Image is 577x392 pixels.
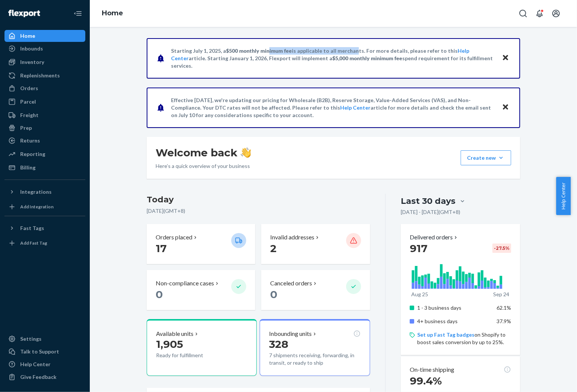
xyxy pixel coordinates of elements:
div: Orders [20,85,38,92]
p: Ready for fulfillment [156,352,225,359]
a: Replenishments [4,70,85,82]
span: 917 [410,242,427,255]
button: Open Search Box [516,6,531,21]
a: Talk to Support [4,346,85,358]
div: Inbounds [20,45,43,52]
button: Orders placed 17 [147,224,255,264]
a: Add Fast Tag [4,237,85,249]
p: Inbounding units [269,330,312,338]
button: Give Feedback [4,371,85,383]
span: 0 [270,288,277,301]
div: Integrations [20,188,52,196]
div: Inventory [20,58,44,66]
div: Settings [20,335,42,343]
a: Prep [4,122,85,134]
button: Non-compliance cases 0 [147,270,255,310]
div: Add Integration [20,203,54,210]
div: Home [20,32,35,40]
h3: Today [147,194,370,206]
button: Integrations [4,186,85,198]
div: Freight [20,111,39,119]
p: 4+ business days [417,318,491,325]
p: Non-compliance cases [156,279,214,288]
p: Aug 25 [411,291,428,298]
img: Flexport logo [8,10,40,17]
a: Billing [4,162,85,174]
a: Returns [4,135,85,147]
p: on Shopify to boost sales conversion by up to 25%. [417,331,511,346]
span: 328 [269,338,288,350]
a: Help Center [4,358,85,370]
img: hand-wave emoji [241,147,251,158]
button: Fast Tags [4,222,85,234]
p: 7 shipments receiving, forwarding, in transit, or ready to ship [269,352,360,367]
p: On-time shipping [410,365,454,374]
span: 37.9% [497,318,511,324]
a: Orders [4,82,85,94]
div: Reporting [20,150,45,158]
div: Replenishments [20,72,60,79]
div: -27.5 % [492,244,511,253]
div: Last 30 days [401,195,455,207]
button: Delivered orders [410,233,459,242]
p: Orders placed [156,233,192,242]
a: Home [102,9,123,17]
button: Create new [461,150,511,165]
p: Here’s a quick overview of your business [156,162,251,170]
a: Home [4,30,85,42]
div: Fast Tags [20,224,44,232]
span: 62.1% [497,304,511,311]
a: Freight [4,109,85,121]
p: Starting July 1, 2025, a is applicable to all merchants. For more details, please refer to this a... [171,47,495,70]
span: 0 [156,288,163,301]
div: Parcel [20,98,36,105]
button: Available units1,905Ready for fulfillment [147,319,257,376]
a: Parcel [4,96,85,108]
a: Inbounds [4,43,85,55]
div: Returns [20,137,40,144]
div: Add Fast Tag [20,240,47,246]
button: Help Center [556,177,571,215]
span: 2 [270,242,277,255]
div: Talk to Support [20,348,59,355]
button: Open notifications [532,6,547,21]
a: Settings [4,333,85,345]
p: 1 - 3 business days [417,304,491,312]
button: Canceled orders 0 [261,270,370,310]
button: Close Navigation [70,6,85,21]
div: Help Center [20,361,51,368]
button: Close [501,53,510,64]
span: 17 [156,242,167,255]
p: [DATE] ( GMT+8 ) [147,207,370,215]
button: Close [501,102,510,113]
h1: Welcome back [156,146,251,159]
p: Available units [156,330,193,338]
ol: breadcrumbs [96,3,129,24]
span: 99.4% [410,374,442,387]
div: Billing [20,164,36,171]
p: Sep 24 [493,291,509,298]
button: Open account menu [549,6,564,21]
a: Help Center [340,104,370,111]
p: Canceled orders [270,279,312,288]
p: [DATE] - [DATE] ( GMT+8 ) [401,208,460,216]
a: Reporting [4,148,85,160]
span: $500 monthly minimum fee [226,48,292,54]
p: Effective [DATE], we're updating our pricing for Wholesale (B2B), Reserve Storage, Value-Added Se... [171,97,495,119]
button: Inbounding units3287 shipments receiving, forwarding, in transit, or ready to ship [260,319,370,376]
button: Invalid addresses 2 [261,224,370,264]
a: Set up Fast Tag badges [417,331,474,338]
div: Give Feedback [20,373,57,381]
span: 1,905 [156,338,183,350]
a: Add Integration [4,201,85,213]
span: $5,000 monthly minimum fee [332,55,402,61]
a: Inventory [4,56,85,68]
div: Prep [20,124,32,132]
p: Invalid addresses [270,233,314,242]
